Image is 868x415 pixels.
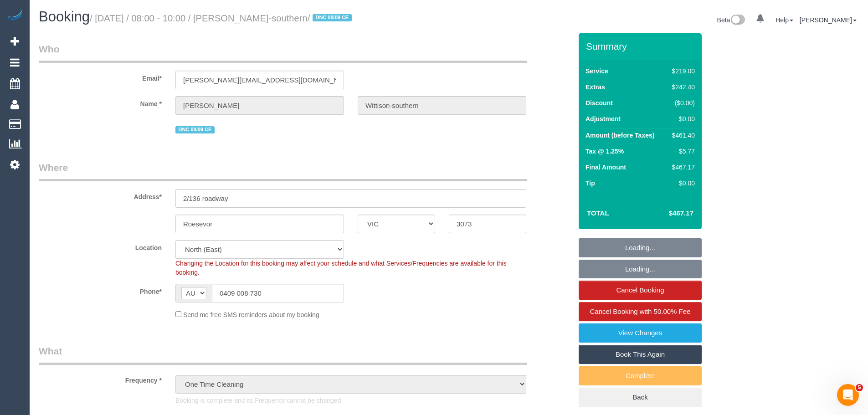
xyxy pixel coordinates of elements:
img: New interface [730,15,745,26]
div: $219.00 [668,67,695,76]
a: Cancel Booking with 50.00% Fee [579,302,702,321]
a: [PERSON_NAME] [800,16,857,24]
label: Final Amount [586,163,626,172]
a: View Changes [579,323,702,343]
div: $242.40 [668,82,695,92]
input: Phone* [212,284,344,302]
input: Email* [175,71,344,89]
label: Adjustment [586,114,621,123]
label: Service [586,67,608,76]
label: Phone* [32,284,169,296]
div: $467.17 [668,163,695,172]
span: Cancel Booking with 50.00% Fee [590,307,691,315]
div: $5.77 [668,147,695,156]
input: Suburb* [175,215,344,233]
strong: Total [587,209,609,217]
img: Automaid Logo [5,9,24,22]
iframe: Intercom live chat [837,384,859,406]
span: Send me free SMS reminders about my booking [183,311,319,318]
input: First Name* [175,96,344,115]
legend: What [39,344,527,365]
span: DNC 08/09 CE [175,126,215,133]
div: $0.00 [668,179,695,188]
a: Back [579,388,702,407]
label: Amount (before Taxes) [586,131,654,140]
label: Extras [586,82,605,92]
a: Beta [717,16,745,24]
span: / [308,13,354,23]
h4: $467.17 [642,210,693,217]
label: Name * [32,96,169,108]
label: Location [32,240,169,252]
label: Discount [586,98,613,108]
a: Book This Again [579,345,702,364]
a: Cancel Booking [579,281,702,300]
legend: Where [39,161,527,181]
p: Booking is complete and its Frequency cannot be changed [175,396,526,405]
label: Tip [586,179,595,188]
div: $0.00 [668,114,695,123]
span: Changing the Location for this booking may affect your schedule and what Services/Frequencies are... [175,260,507,276]
label: Tax @ 1.25% [586,147,624,156]
div: ($0.00) [668,98,695,108]
span: Booking [39,9,90,25]
legend: Who [39,42,527,63]
input: Post Code* [449,215,526,233]
span: 5 [856,384,863,391]
div: $461.40 [668,131,695,140]
label: Address* [32,189,169,201]
input: Last Name* [358,96,526,115]
label: Email* [32,71,169,83]
span: DNC 08/09 CE [313,14,352,21]
a: Help [776,16,793,24]
small: / [DATE] / 08:00 - 10:00 / [PERSON_NAME]-southern [90,13,354,23]
label: Frequency * [32,373,169,385]
h3: Summary [586,41,697,51]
